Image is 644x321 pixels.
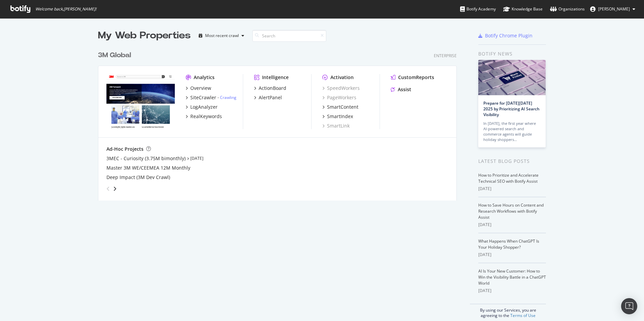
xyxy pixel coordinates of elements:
input: Search [252,30,326,42]
a: Botify Chrome Plugin [478,32,533,39]
a: AI Is Your New Customer: How to Win the Visibility Battle in a ChatGPT World [478,268,546,286]
a: Prepare for [DATE][DATE] 2025 by Prioritizing AI Search Visibility [483,100,540,117]
div: [DATE] [478,186,546,192]
a: How to Prioritize and Accelerate Technical SEO with Botify Assist [478,172,539,184]
div: Intelligence [262,74,289,81]
div: In [DATE], the first year where AI-powered search and commerce agents will guide holiday shoppers… [483,121,541,142]
div: CustomReports [398,74,434,81]
div: ActionBoard [259,85,286,92]
a: LogAnalyzer [186,104,218,110]
a: SiteCrawler- Crawling [186,94,236,101]
div: [DATE] [478,222,546,228]
div: - [218,95,236,100]
img: Prepare for Black Friday 2025 by Prioritizing AI Search Visibility [478,60,546,95]
div: Open Intercom Messenger [621,298,637,314]
a: 3MEC - Curiosity (3.75M bimonthly) [106,155,186,162]
a: 3M Global [98,50,134,60]
a: SmartContent [322,104,358,110]
a: Terms of Use [510,313,536,318]
div: By using our Services, you are agreeing to the [470,304,546,318]
div: My Web Properties [98,29,191,42]
span: Claudia Lembi [598,6,630,12]
a: Deep Impact (3M Dev Crawl) [106,174,170,181]
a: SpeedWorkers [322,85,360,92]
button: [PERSON_NAME] [585,4,641,14]
div: Analytics [194,74,215,81]
div: Latest Blog Posts [478,157,546,165]
img: www.command.com [106,74,175,129]
a: Crawling [220,95,236,100]
div: Botify news [478,50,546,58]
div: AlertPanel [259,94,282,101]
div: RealKeywords [190,113,222,120]
div: 3M Global [98,50,131,60]
a: How to Save Hours on Content and Research Workflows with Botify Assist [478,202,544,220]
div: Enterprise [434,53,457,59]
a: CustomReports [391,74,434,81]
div: [DATE] [478,288,546,294]
div: Knowledge Base [503,6,543,12]
div: SmartContent [327,104,358,110]
div: Assist [398,86,411,93]
div: Botify Chrome Plugin [485,32,533,39]
div: angle-right [112,185,117,192]
div: SiteCrawler [190,94,216,101]
div: Ad-Hoc Projects [106,146,143,152]
a: SmartLink [322,122,350,129]
div: SmartIndex [327,113,353,120]
div: Botify Academy [460,6,496,12]
div: grid [98,42,462,201]
div: Most recent crawl [205,34,239,38]
a: PageWorkers [322,94,356,101]
span: Welcome back, [PERSON_NAME] ! [35,6,96,12]
a: AlertPanel [254,94,282,101]
div: angle-left [104,183,112,194]
a: Overview [186,85,211,92]
a: RealKeywords [186,113,222,120]
a: Assist [391,86,411,93]
a: What Happens When ChatGPT Is Your Holiday Shopper? [478,238,539,250]
div: [DATE] [478,252,546,258]
div: LogAnalyzer [190,104,218,110]
div: Overview [190,85,211,92]
button: Most recent crawl [196,30,247,41]
div: Activation [330,74,354,81]
a: [DATE] [190,155,203,161]
div: Organizations [550,6,585,12]
a: SmartIndex [322,113,353,120]
a: Master 3M WE/CEEMEA 12M Monthly [106,165,190,171]
a: ActionBoard [254,85,286,92]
